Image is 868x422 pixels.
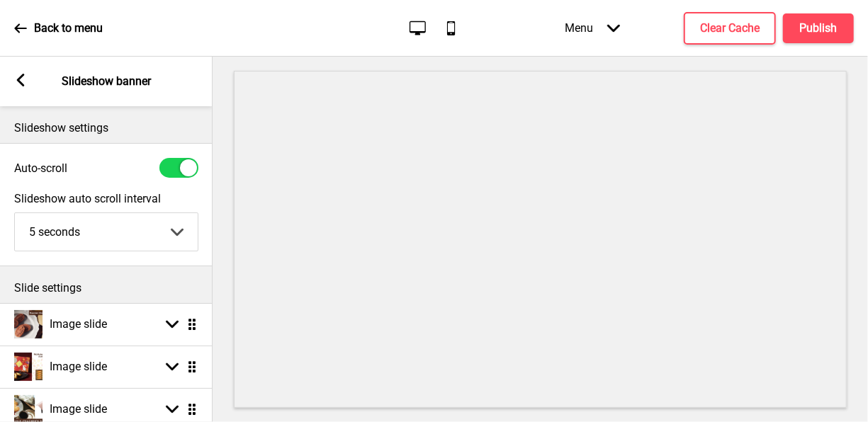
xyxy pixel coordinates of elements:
[14,192,198,205] label: Slideshow auto scroll interval
[14,120,198,136] p: Slideshow settings
[50,359,107,375] h4: Image slide
[551,7,634,49] div: Menu
[684,12,776,45] button: Clear Cache
[700,21,760,36] h4: Clear Cache
[800,21,838,36] h4: Publish
[783,13,854,43] button: Publish
[50,401,107,417] h4: Image slide
[14,9,103,47] a: Back to menu
[50,316,107,332] h4: Image slide
[62,74,151,89] p: Slideshow banner
[14,161,67,175] label: Auto-scroll
[34,21,103,36] p: Back to menu
[14,280,198,296] p: Slide settings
